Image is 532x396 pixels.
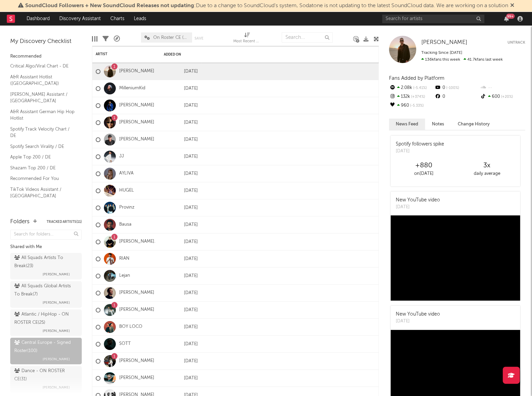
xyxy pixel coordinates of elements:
a: [PERSON_NAME]. [119,239,155,245]
div: All Squads Artists To Break ( 23 ) [14,254,76,270]
div: [DATE] [164,255,198,263]
a: Apple Top 200 / DE [10,153,75,161]
a: A&R Assistant German Hip Hop Hotlist [10,108,75,122]
div: [DATE] [164,374,198,382]
span: 41.7k fans last week [421,58,503,62]
a: Charts [106,12,129,26]
div: [DATE] [164,272,198,280]
div: [DATE] [164,357,198,365]
a: RIAN [119,256,129,262]
div: +880 [392,162,455,170]
div: 960 [389,101,434,110]
button: 99+ [504,16,509,21]
span: [PERSON_NAME] [43,383,70,392]
div: [DATE] [164,102,198,110]
div: Most Recent Track Global Audio Streams Daily Growth [233,29,261,49]
div: 0 [434,83,480,92]
a: [PERSON_NAME] [421,39,467,46]
div: Shared with Me [10,243,82,251]
a: [PERSON_NAME] [119,120,154,125]
span: -5.41 % [412,86,427,90]
button: Notes [425,119,451,130]
a: Spotify Track Velocity Chart / DE [10,125,75,139]
a: [PERSON_NAME] [119,68,154,74]
span: +374 % [410,95,425,99]
div: [DATE] [164,170,198,178]
span: -5.33 % [409,104,424,108]
div: [DATE] [164,340,198,348]
a: Leads [129,12,151,26]
a: Critical Algo/Viral Chart - DE [10,62,75,70]
div: My Discovery Checklist [10,37,82,46]
div: Edit Columns [92,29,97,49]
div: Added On [164,52,188,57]
button: Tracked Artists(11) [47,220,82,224]
div: 0 [434,92,480,101]
span: [PERSON_NAME] [421,40,467,45]
div: 132k [389,92,434,101]
a: SOTT [119,341,131,347]
a: Central Europe - Signed Roster(100)[PERSON_NAME] [10,338,82,364]
div: Recommended [10,52,82,61]
input: Search for artists [382,15,484,23]
span: [PERSON_NAME] [43,355,70,363]
div: A&R Pipeline [114,29,120,49]
span: Fans Added by Platform [389,76,444,81]
a: [PERSON_NAME] [119,137,154,142]
div: [DATE] [164,289,198,297]
input: Search for folders... [10,230,82,240]
div: [DATE] [164,187,198,195]
span: 136k fans this week [421,58,460,62]
a: [PERSON_NAME] [119,290,154,296]
div: [DATE] [164,136,198,144]
div: [DATE] [164,67,198,76]
a: Dance - ON ROSTER CE(31)[PERSON_NAME] [10,366,82,393]
button: Untrack [507,39,525,46]
a: All Squads Global Artists To Break(7)[PERSON_NAME] [10,281,82,308]
a: Lejan [119,273,130,279]
a: [PERSON_NAME] [119,375,154,381]
div: -- [480,83,525,92]
div: on [DATE] [392,170,455,178]
div: Central Europe - Signed Roster ( 100 ) [14,339,76,355]
div: All Squads Global Artists To Break ( 7 ) [14,282,76,299]
span: : Due to a change to SoundCloud's system, Sodatone is not updating to the latest SoundCloud data.... [25,3,508,9]
button: Save [194,36,203,40]
div: 3 x [455,162,518,170]
div: New YouTube video [396,197,440,204]
div: [DATE] [396,204,440,211]
button: News Feed [389,119,425,130]
a: Bausa [119,222,131,228]
div: New YouTube video [396,311,440,318]
a: Dashboard [22,12,54,26]
a: [PERSON_NAME] Assistant / [GEOGRAPHIC_DATA] [10,91,75,105]
a: Atlantic / HipHop - ON ROSTER CE(25)[PERSON_NAME] [10,309,82,336]
div: Dance - ON ROSTER CE ( 31 ) [14,367,76,383]
div: [DATE] [396,148,444,155]
a: JJ [119,154,124,159]
div: Folders [10,218,30,226]
input: Search... [282,32,333,43]
span: [PERSON_NAME] [43,327,70,335]
a: [PERSON_NAME] [119,307,154,313]
span: Dismiss [510,3,514,9]
a: Shazam Top 200 / DE [10,164,75,172]
div: Artist [96,52,147,56]
div: 600 [480,92,525,101]
div: [DATE] [164,238,198,246]
a: A&R Assistant Hotlist ([GEOGRAPHIC_DATA]) [10,73,75,87]
span: -100 % [445,86,459,90]
a: Recommended For You [10,175,75,182]
div: Most Recent Track Global Audio Streams Daily Growth [233,37,261,46]
div: [DATE] [164,306,198,314]
div: [DATE] [164,153,198,161]
div: [DATE] [164,221,198,229]
a: [PERSON_NAME] [119,103,154,108]
span: On Roster CE (Artists Only) [153,35,189,40]
div: daily average [455,170,518,178]
a: [PERSON_NAME] [119,358,154,364]
span: [PERSON_NAME] [43,270,70,278]
a: Provinz [119,205,135,211]
div: [DATE] [164,85,198,93]
a: BOY LOCO [119,324,142,330]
